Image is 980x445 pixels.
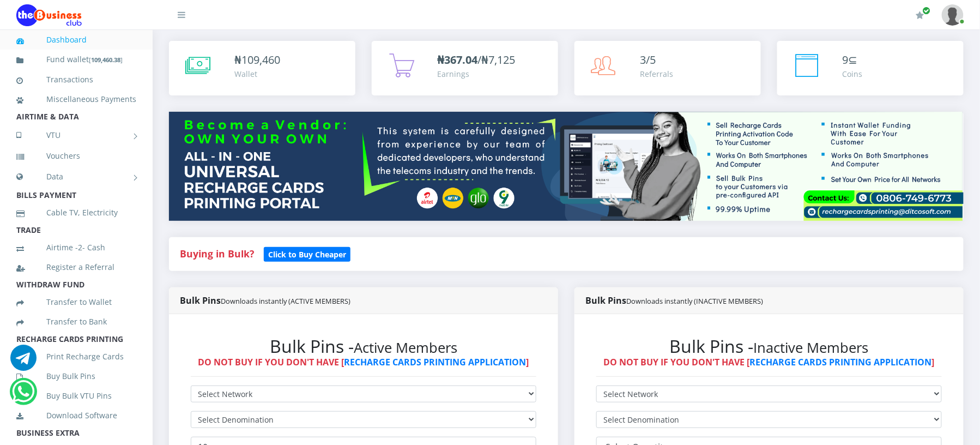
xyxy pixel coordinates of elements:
a: Transfer to Bank [16,309,136,334]
strong: DO NOT BUY IF YOU DON'T HAVE [ ] [198,356,529,368]
div: ₦ [234,52,280,68]
a: Airtime -2- Cash [16,235,136,260]
small: Downloads instantly (ACTIVE MEMBERS) [221,296,350,306]
a: Chat for support [12,387,34,405]
img: User [942,4,964,26]
div: Coins [843,68,863,80]
a: 3/5 Referrals [574,41,761,95]
b: Click to Buy Cheaper [268,249,346,260]
small: Inactive Members [754,338,869,357]
small: Active Members [354,338,457,357]
a: Fund wallet[109,460.38] [16,47,136,73]
a: Register a Referral [16,255,136,280]
strong: Bulk Pins [180,294,350,306]
a: Data [16,163,136,190]
a: ₦109,460 Wallet [169,41,355,95]
img: Logo [16,4,82,26]
div: Wallet [234,68,280,80]
span: 9 [843,52,849,67]
span: 3/5 [640,52,656,67]
strong: Buying in Bulk? [180,247,254,260]
div: ⊆ [843,52,863,68]
a: Click to Buy Cheaper [264,247,350,260]
span: 109,460 [241,52,280,67]
i: Renew/Upgrade Subscription [916,11,924,20]
a: Dashboard [16,27,136,52]
a: RECHARGE CARDS PRINTING APPLICATION [344,356,527,368]
a: Cable TV, Electricity [16,200,136,225]
a: Miscellaneous Payments [16,87,136,112]
div: Referrals [640,68,673,80]
a: Print Recharge Cards [16,344,136,369]
a: Vouchers [16,143,136,169]
span: Renew/Upgrade Subscription [923,7,931,15]
img: multitenant_rcp.png [169,112,964,221]
strong: DO NOT BUY IF YOU DON'T HAVE [ ] [604,356,935,368]
small: [ ] [89,56,123,64]
a: Transfer to Wallet [16,290,136,315]
h2: Bulk Pins - [596,336,942,357]
strong: Bulk Pins [585,294,764,306]
a: RECHARGE CARDS PRINTING APPLICATION [750,356,932,368]
a: ₦367.04/₦7,125 Earnings [372,41,558,95]
a: VTU [16,122,136,149]
a: Buy Bulk VTU Pins [16,383,136,408]
a: Download Software [16,403,136,428]
span: /₦7,125 [437,52,515,67]
a: Buy Bulk Pins [16,364,136,389]
a: Chat for support [10,353,37,371]
b: ₦367.04 [437,52,477,67]
a: Transactions [16,67,136,92]
small: Downloads instantly (INACTIVE MEMBERS) [626,296,764,306]
h2: Bulk Pins - [191,336,536,357]
b: 109,460.38 [91,56,120,64]
div: Earnings [437,68,515,80]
